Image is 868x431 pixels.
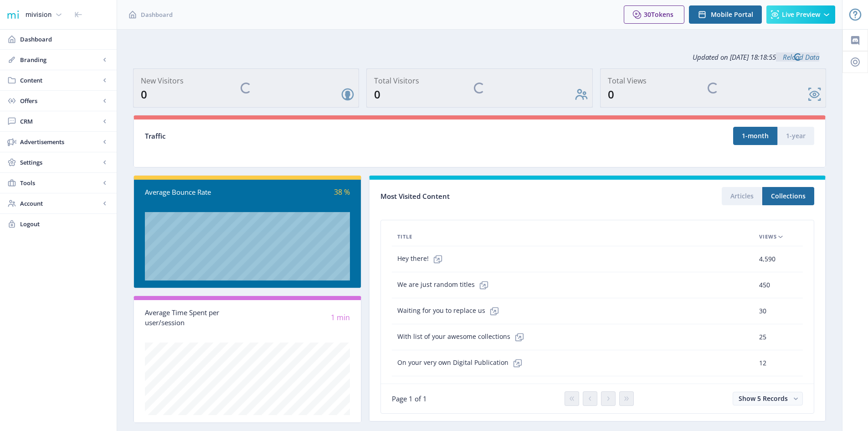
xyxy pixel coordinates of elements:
[759,332,766,343] span: 25
[722,187,762,205] button: Articles
[397,276,493,294] span: We are just random titles
[733,127,777,145] button: 1-month
[776,52,819,62] a: Reload Data
[624,5,684,24] button: 30Tokens
[20,96,100,105] span: Offers
[247,312,350,323] div: 1 min
[766,5,835,24] button: Live Preview
[777,127,814,145] button: 1-year
[26,5,51,25] div: mivision
[759,231,777,242] span: Views
[759,280,770,291] span: 450
[20,55,100,64] span: Branding
[397,250,447,268] span: Hey there!
[380,189,597,203] div: Most Visited Content
[711,11,753,18] span: Mobile Portal
[689,5,762,24] button: Mobile Portal
[762,187,814,205] button: Collections
[133,46,826,68] div: Updated on [DATE] 18:18:55
[145,307,247,328] div: Average Time Spent per user/session
[5,7,20,22] img: 1f20cf2a-1a19-485c-ac21-848c7d04f45b.png
[145,187,247,197] div: Average Bounce Rate
[20,76,100,85] span: Content
[20,199,100,208] span: Account
[392,394,427,403] span: Page 1 of 1
[397,231,412,242] span: Title
[397,328,529,346] span: With list of your awesome collections
[759,254,776,265] span: 4,590
[20,219,109,228] span: Logout
[334,187,350,197] span: 38 %
[733,392,803,405] button: Show 5 Records
[739,394,788,403] span: Show 5 Records
[141,10,173,19] span: Dashboard
[20,137,100,146] span: Advertisements
[782,11,820,18] span: Live Preview
[145,131,480,141] div: Traffic
[759,306,766,317] span: 30
[20,158,100,167] span: Settings
[397,354,527,372] span: On your very own Digital Publication
[20,117,100,126] span: CRM
[759,358,766,369] span: 12
[20,178,100,187] span: Tools
[20,35,109,44] span: Dashboard
[651,10,673,19] span: Tokens
[397,302,503,320] span: Waiting for you to replace us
